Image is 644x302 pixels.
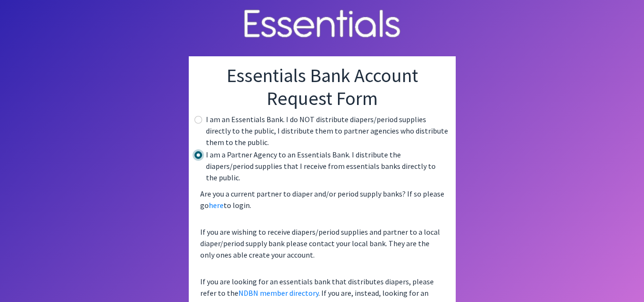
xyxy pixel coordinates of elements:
[206,114,448,148] label: I am an Essentials Bank. I do NOT distribute diapers/period supplies directly to the public, I di...
[238,288,318,298] a: NDBN member directory
[206,149,448,183] label: I am a Partner Agency to an Essentials Bank. I distribute the diapers/period supplies that I rece...
[196,222,448,264] p: If you are wishing to receive diapers/period supplies and partner to a local diaper/period supply...
[196,64,448,110] h1: Essentials Bank Account Request Form
[209,200,224,210] a: here
[196,184,448,215] p: Are you a current partner to diaper and/or period supply banks? If so please go to login.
